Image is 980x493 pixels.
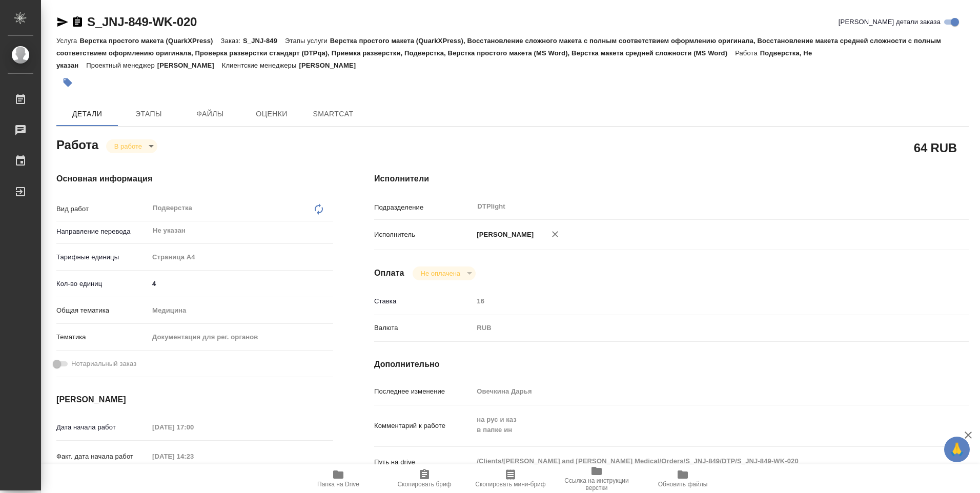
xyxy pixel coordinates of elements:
input: Пустое поле [149,449,238,464]
button: 🙏 [944,437,970,462]
h4: Исполнители [374,173,969,185]
p: Этапы услуги [285,37,330,45]
p: Заказ: [221,37,243,45]
h4: [PERSON_NAME] [56,394,333,406]
textarea: на рус и каз в папке ин [473,411,919,439]
p: [PERSON_NAME] [473,230,534,240]
p: Услуга [56,37,79,45]
span: Скопировать мини-бриф [475,481,545,488]
p: Клиентские менеджеры [222,61,299,69]
button: Скопировать бриф [381,464,467,493]
div: Страница А4 [149,249,333,266]
p: Подразделение [374,202,473,213]
span: Детали [63,108,112,120]
p: Тарифные единицы [56,252,149,262]
p: Исполнитель [374,230,473,240]
h4: Оплата [374,267,404,279]
p: Ставка [374,296,473,306]
div: RUB [473,319,919,337]
span: Оценки [247,108,296,120]
p: Валюта [374,323,473,333]
div: В работе [413,266,476,280]
p: Общая тематика [56,305,149,316]
button: Скопировать ссылку для ЯМессенджера [56,16,69,28]
p: Работа [735,49,760,57]
p: Дата начала работ [56,422,149,433]
input: ✎ Введи что-нибудь [149,276,333,291]
p: Тематика [56,332,149,342]
button: Ссылка на инструкции верстки [554,464,640,493]
p: Направление перевода [56,227,149,237]
p: Путь на drive [374,457,473,467]
textarea: /Clients/[PERSON_NAME] and [PERSON_NAME] Medical/Orders/S_JNJ-849/DTP/S_JNJ-849-WK-020 [473,453,919,470]
input: Пустое поле [473,294,919,309]
span: [PERSON_NAME] детали заказа [839,17,941,27]
h2: 64 RUB [914,139,957,156]
span: Скопировать бриф [397,481,451,488]
span: Папка на Drive [317,481,359,488]
a: S_JNJ-849-WK-020 [87,15,197,29]
button: Папка на Drive [295,464,381,493]
button: Не оплачена [418,269,463,278]
p: Кол-во единиц [56,279,149,289]
button: Удалить исполнителя [544,223,566,245]
p: Проектный менеджер [86,61,157,69]
input: Пустое поле [149,420,238,435]
span: Файлы [186,108,235,120]
span: Этапы [124,108,173,120]
span: Обновить файлы [658,481,708,488]
p: Факт. дата начала работ [56,451,149,462]
span: Нотариальный заказ [71,359,136,369]
div: Документация для рег. органов [149,328,333,346]
button: Скопировать мини-бриф [467,464,554,493]
h4: Дополнительно [374,358,969,371]
div: В работе [106,139,157,153]
p: Комментарий к работе [374,421,473,431]
button: Обновить файлы [640,464,726,493]
span: SmartCat [309,108,358,120]
span: 🙏 [948,439,966,460]
p: Вид работ [56,204,149,214]
div: Медицина [149,302,333,319]
h4: Основная информация [56,173,333,185]
input: Пустое поле [473,384,919,399]
button: Скопировать ссылку [71,16,84,28]
span: Ссылка на инструкции верстки [560,477,634,491]
p: S_JNJ-849 [243,37,285,45]
p: Верстка простого макета (QuarkXPress) [79,37,220,45]
button: В работе [111,142,145,151]
p: [PERSON_NAME] [157,61,222,69]
p: Верстка простого макета (QuarkXPress), Восстановление сложного макета с полным соответствием офор... [56,37,941,57]
h2: Работа [56,135,98,153]
p: Последнее изменение [374,386,473,397]
button: Добавить тэг [56,71,79,94]
p: [PERSON_NAME] [299,61,363,69]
